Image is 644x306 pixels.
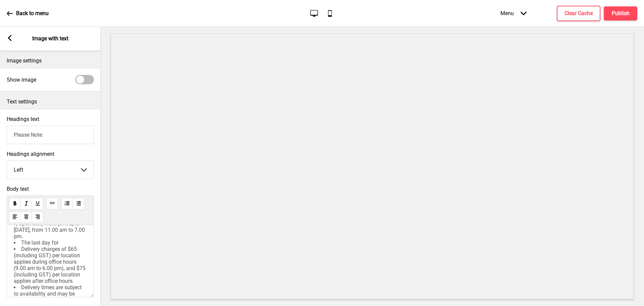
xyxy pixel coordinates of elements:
a: Back to menu [7,4,49,23]
p: Text settings [7,98,94,105]
button: Publish [604,6,637,20]
span: Body text [7,186,94,192]
button: link [46,198,58,210]
div: Menu [494,3,533,23]
h4: Publish [612,10,630,17]
p: Image settings [7,57,94,64]
button: alignCenter [20,211,32,223]
p: Image with text [32,35,68,42]
button: unorderedList [72,198,84,210]
button: alignLeft [9,211,20,223]
button: alignRight [32,211,43,223]
button: orderedList [61,198,73,210]
h4: Clear Cache [565,10,593,17]
label: Headings alignment [7,151,94,157]
p: Back to menu [16,10,49,17]
button: italic [20,198,32,210]
label: Headings text [7,116,39,122]
button: Clear Cache [557,6,600,21]
button: underline [32,198,43,210]
button: bold [9,198,20,210]
span: The last day for [21,239,58,246]
span: Hotel Lobby Festive booth is open daily from [DATE] to [DATE], from 11.00 am to 7.00 pm. [14,214,86,239]
span: Delivery charges of $65 (including GST) per location applies during office hours (9.00 am to 6.00... [14,246,87,284]
label: Show image [7,77,36,83]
